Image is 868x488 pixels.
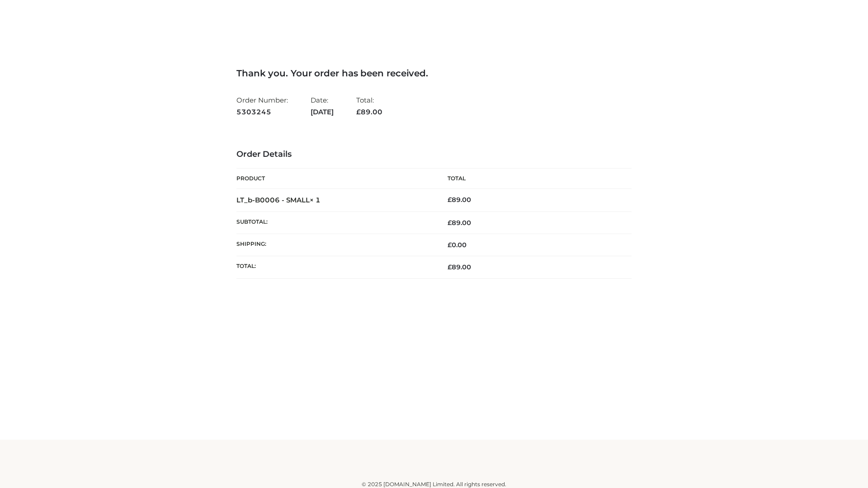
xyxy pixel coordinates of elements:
[236,92,288,120] li: Order Number:
[434,169,632,189] th: Total
[310,196,321,204] strong: × 1
[448,241,467,249] bdi: 0.00
[236,106,288,118] strong: 5303245
[448,219,452,227] span: £
[448,263,471,271] span: 89.00
[236,211,434,234] th: Subtotal:
[311,92,334,120] li: Date:
[448,196,452,204] span: £
[236,169,434,189] th: Product
[356,108,382,116] span: 89.00
[356,92,382,120] li: Total:
[236,68,632,79] h3: Thank you. Your order has been received.
[236,196,321,204] strong: LT_b-B0006 - SMALL
[448,263,452,271] span: £
[236,256,434,278] th: Total:
[448,196,471,204] bdi: 89.00
[448,241,452,249] span: £
[236,234,434,256] th: Shipping:
[311,106,334,118] strong: [DATE]
[236,150,632,160] h3: Order Details
[448,219,471,227] span: 89.00
[356,108,361,116] span: £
